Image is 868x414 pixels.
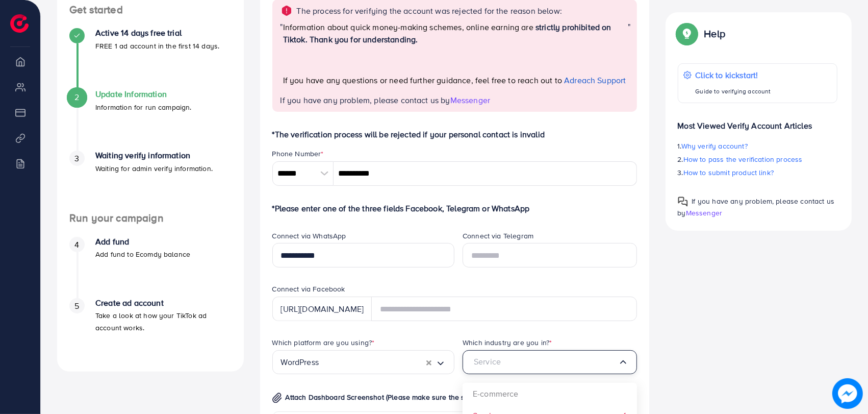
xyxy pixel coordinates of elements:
span: How to pass the verification process [683,154,803,164]
p: Help [704,28,726,40]
h4: Run your campaign [57,212,244,225]
strong: strictly prohibited on Tiktok. Thank you for understanding. [283,21,611,45]
label: Connect via WhatsApp [272,231,346,241]
img: image [832,378,863,409]
p: 3. [678,166,838,179]
input: Search for option [319,354,426,370]
div: Search for option [463,350,637,374]
span: 5 [74,300,79,312]
label: Connect via Telegram [463,231,533,241]
li: Active 14 days free trial [57,28,244,89]
h4: Get started [57,4,244,16]
li: Update Information [57,89,244,151]
span: If you have any questions or need further guidance, feel free to reach out to [283,75,562,86]
h4: Update Information [95,89,192,99]
span: 3 [74,153,79,164]
h4: Active 14 days free trial [95,28,219,38]
p: Take a look at how your TikTok ad account works. [95,309,232,334]
span: WordPress [281,354,319,370]
h4: Create ad account [95,298,232,308]
span: If you have any problem, please contact us by [280,94,450,106]
label: Which platform are you using? [272,337,375,348]
img: img [272,393,282,403]
p: *Please enter one of the three fields Facebook, Telegram or WhatsApp [272,202,637,214]
li: Waiting verify information [57,151,244,212]
span: " [628,21,630,94]
p: Guide to verifying account [696,85,771,98]
p: 2. [678,153,838,165]
h4: Add fund [95,237,190,247]
span: " [280,21,283,94]
label: Connect via Facebook [272,284,345,294]
a: Adreach Support [564,75,626,86]
p: The process for verifying the account was rejected for the reason below: [297,5,563,17]
p: Waiting for admin verify information. [95,162,213,175]
li: Add fund [57,237,244,298]
p: Most Viewed Verify Account Articles [678,111,838,132]
label: Phone Number [272,149,324,159]
p: Click to kickstart! [696,69,771,81]
span: Attach Dashboard Screenshot (Please make sure the screenshot clearly shows the brand name). [286,392,604,402]
p: 1. [678,140,838,152]
label: Which industry are you in? [463,337,552,348]
li: E-commerce [463,383,637,405]
p: Add fund to Ecomdy balance [95,248,190,260]
input: Search for option [471,354,618,370]
span: Messenger [686,208,722,218]
p: FREE 1 ad account in the first 14 days. [95,40,219,52]
img: alert [280,5,293,17]
span: Information about quick money-making schemes, online earning are [283,21,533,33]
span: Why verify account? [681,141,748,151]
button: Clear Selected [426,356,431,368]
span: If you have any problem, please contact us by [678,196,835,218]
li: Create ad account [57,298,244,359]
span: Messenger [450,94,490,106]
img: Popup guide [678,25,696,43]
p: Information for run campaign. [95,101,192,113]
span: How to submit product link? [683,167,774,178]
h4: Waiting verify information [95,151,213,160]
span: 4 [74,239,79,251]
div: [URL][DOMAIN_NAME] [272,297,372,321]
img: logo [10,14,29,33]
span: 2 [74,91,79,103]
img: Popup guide [678,197,688,207]
div: Search for option [272,350,455,374]
p: *The verification process will be rejected if your personal contact is invalid [272,128,637,140]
